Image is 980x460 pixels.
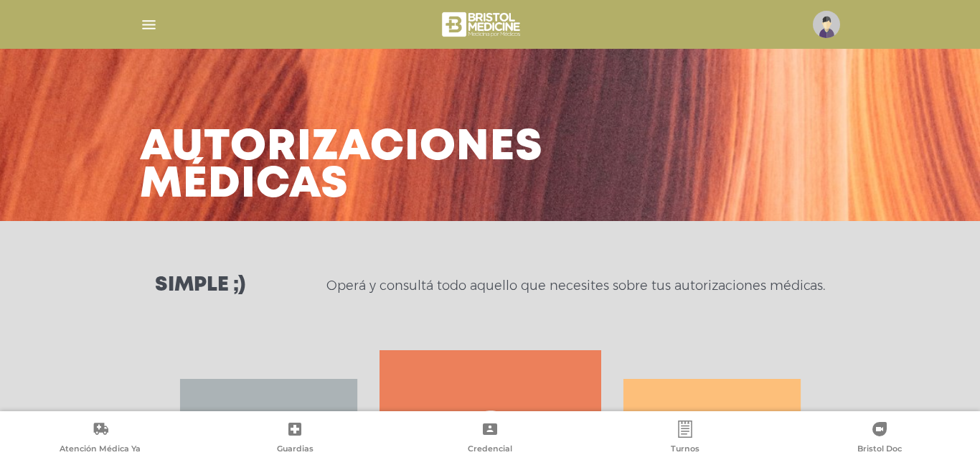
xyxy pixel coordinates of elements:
a: Bristol Doc [782,421,977,457]
img: bristol-medicine-blanco.png [440,7,525,42]
a: Guardias [198,421,393,457]
a: Turnos [588,421,783,457]
span: Credencial [468,443,512,456]
a: Credencial [392,421,588,457]
img: profile-placeholder.svg [813,11,840,38]
span: Guardias [277,443,314,456]
a: Atención Médica Ya [3,421,198,457]
img: Cober_menu-lines-white.svg [140,16,158,34]
span: Turnos [671,443,699,456]
span: Atención Médica Ya [60,443,141,456]
p: Operá y consultá todo aquello que necesites sobre tus autorizaciones médicas. [326,277,825,294]
h3: Simple ;) [155,276,245,296]
span: Bristol Doc [857,443,902,456]
h3: Autorizaciones médicas [140,129,543,204]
